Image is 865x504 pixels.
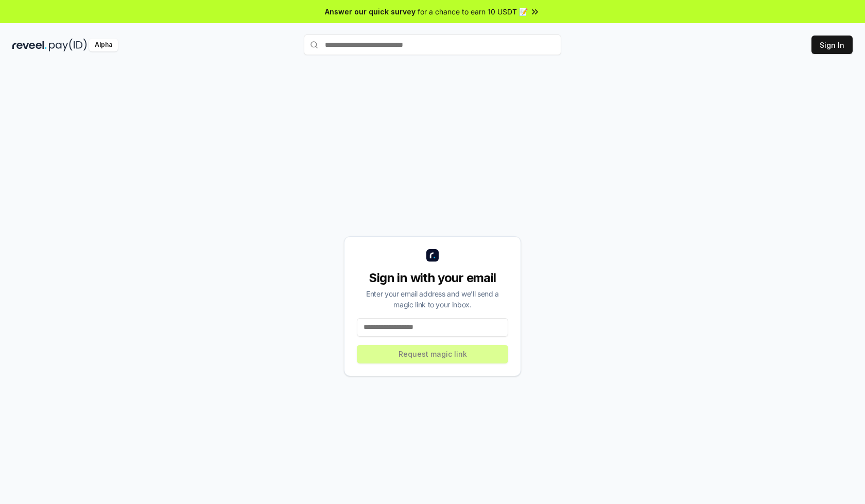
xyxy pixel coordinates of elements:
[357,288,508,310] div: Enter your email address and we’ll send a magic link to your inbox.
[325,6,416,17] span: Answer our quick survey
[49,39,87,51] img: pay_id
[418,6,528,17] span: for a chance to earn 10 USDT 📝
[12,39,47,51] img: reveel_dark
[426,249,439,262] img: logo_small
[357,270,508,286] div: Sign in with your email
[811,36,853,54] button: Sign In
[89,39,118,51] div: Alpha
